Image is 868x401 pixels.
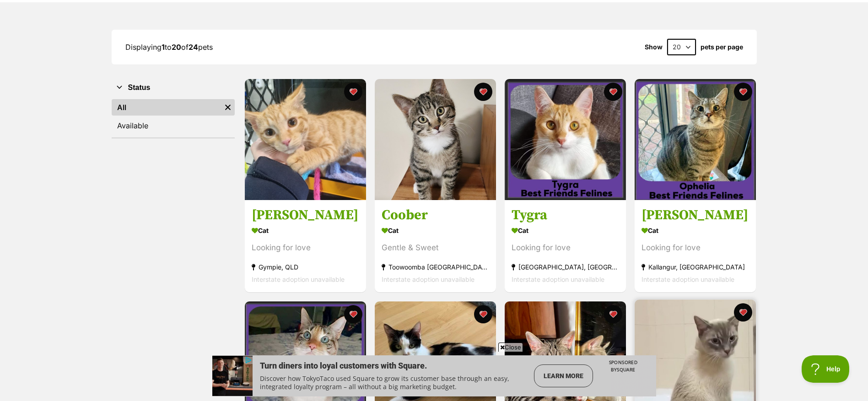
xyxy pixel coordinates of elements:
div: Looking for love [642,242,749,254]
span: Interstate adoption unavailable [512,276,604,284]
h3: [PERSON_NAME] [252,207,359,224]
button: Status [112,82,235,94]
span: Interstate adoption unavailable [642,276,734,284]
iframe: Help Scout Beacon - Open [802,355,850,383]
strong: 1 [162,42,165,52]
img: Coober [375,79,496,200]
div: Cat [382,224,489,237]
button: favourite [344,305,362,323]
a: Available [112,117,235,134]
button: favourite [604,83,622,101]
img: Tygra [505,79,626,200]
div: Looking for love [512,242,619,254]
div: Cat [512,224,619,237]
span: Interstate adoption unavailable [382,276,474,284]
div: Kallangur, [GEOGRAPHIC_DATA] [642,261,749,274]
div: Status [112,97,235,137]
div: Looking for love [252,242,359,254]
div: Toowoomba [GEOGRAPHIC_DATA], [GEOGRAPHIC_DATA] [382,261,489,274]
a: Tygra Cat Looking for love [GEOGRAPHIC_DATA], [GEOGRAPHIC_DATA] Interstate adoption unavailable f... [505,200,626,293]
img: Robert [245,79,366,200]
button: favourite [734,83,752,101]
button: favourite [604,305,622,323]
strong: 20 [172,42,181,52]
img: Ophelia [635,79,756,200]
a: Coober Cat Gentle & Sweet Toowoomba [GEOGRAPHIC_DATA], [GEOGRAPHIC_DATA] Interstate adoption unav... [375,200,496,293]
button: favourite [344,83,362,101]
label: pets per page [701,43,743,51]
span: Displaying to of pets [125,42,213,52]
div: Gentle & Sweet [382,242,489,254]
div: Cat [252,224,359,237]
h3: Tygra [512,207,619,224]
div: Gympie, QLD [252,261,359,274]
iframe: Advertisement [212,355,656,396]
span: Show [645,43,663,51]
span: Close [498,343,523,352]
h3: [PERSON_NAME] [642,207,749,224]
span: Interstate adoption unavailable [252,276,345,284]
a: [PERSON_NAME] Cat Looking for love Kallangur, [GEOGRAPHIC_DATA] Interstate adoption unavailable f... [635,200,756,293]
button: favourite [734,303,752,322]
div: Cat [642,224,749,237]
a: [PERSON_NAME] Cat Looking for love Gympie, QLD Interstate adoption unavailable favourite [245,200,366,293]
button: favourite [474,83,492,101]
a: Remove filter [221,99,235,116]
button: favourite [474,305,492,323]
div: [GEOGRAPHIC_DATA], [GEOGRAPHIC_DATA] [512,261,619,274]
h3: Coober [382,207,489,224]
strong: 24 [189,42,198,52]
a: All [112,99,221,116]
